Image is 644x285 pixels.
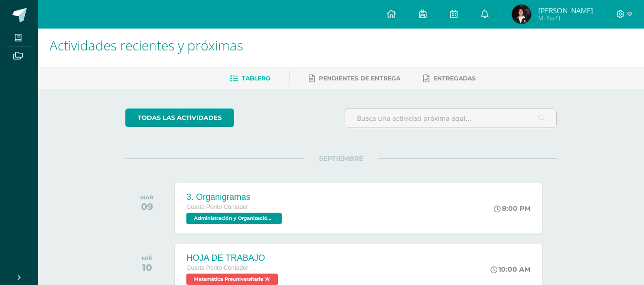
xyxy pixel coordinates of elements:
span: SEPTIEMBRE [304,154,378,163]
span: Tablero [242,75,270,82]
span: Actividades recientes y próximas [50,36,243,54]
span: Matemática Preuniversitaria 'A' [186,274,278,285]
a: Tablero [230,71,270,86]
div: 3. Organigramas [186,192,284,202]
a: Entregadas [423,71,476,86]
span: Cuarto Perito Contador Perito Contador [186,204,258,210]
span: Pendientes de entrega [319,75,400,82]
img: fda1821bfb81db2ba7ea5a72097a9df0.png [512,5,531,24]
span: Administración y Organización de Oficina 'A' [186,213,282,224]
span: Entregadas [433,75,476,82]
div: 10 [142,262,153,273]
div: HOJA DE TRABAJO [186,253,280,263]
span: [PERSON_NAME] [538,6,593,15]
input: Busca una actividad próxima aquí... [345,109,556,128]
span: Cuarto Perito Contador Perito Contador [186,265,258,271]
div: MIÉ [142,255,153,262]
a: todas las Actividades [125,108,234,127]
span: Mi Perfil [538,14,593,22]
div: 09 [140,201,153,212]
div: 10:00 AM [491,265,531,274]
a: Pendientes de entrega [309,71,400,86]
div: MAR [140,194,153,201]
div: 8:00 PM [494,204,531,213]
